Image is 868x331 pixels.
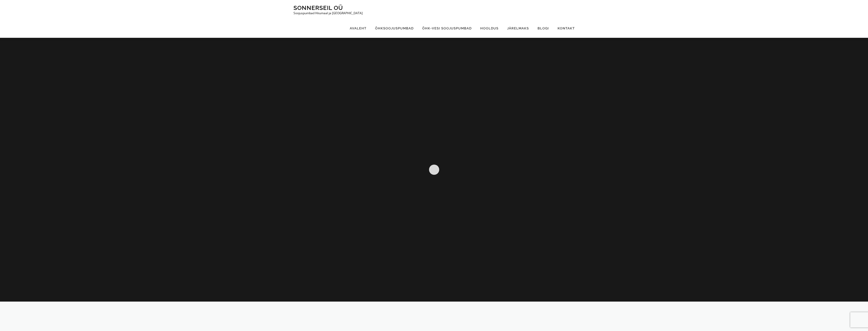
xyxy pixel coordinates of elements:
[345,19,371,38] a: Avaleht
[553,19,575,38] a: Kontakt
[371,19,418,38] a: Õhksoojuspumbad
[293,4,343,11] a: Sonnerseil OÜ
[533,19,553,38] a: Blogi
[476,19,503,38] a: Hooldus
[418,19,476,38] a: Õhk-vesi soojuspumbad
[503,19,533,38] a: Järelmaks
[293,11,363,15] p: Soojuspumbad Hiiumaal ja [GEOGRAPHIC_DATA]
